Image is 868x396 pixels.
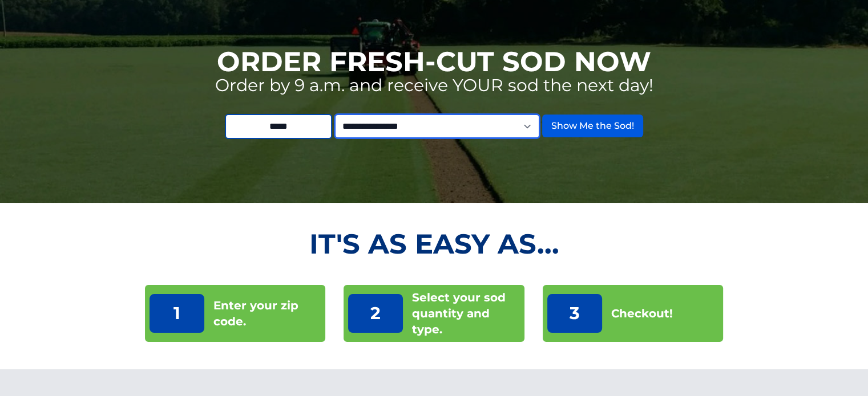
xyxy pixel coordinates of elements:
h1: Order Fresh-Cut Sod Now [217,48,651,75]
p: 3 [547,294,602,333]
p: Enter your zip code. [213,297,321,329]
p: Checkout! [611,305,673,321]
p: 2 [348,294,403,333]
h2: It's as Easy As... [145,230,724,258]
p: Select your sod quantity and type. [412,289,520,337]
button: Show Me the Sod! [542,115,643,137]
p: Order by 9 a.m. and receive YOUR sod the next day! [215,75,653,96]
p: 1 [150,294,204,333]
